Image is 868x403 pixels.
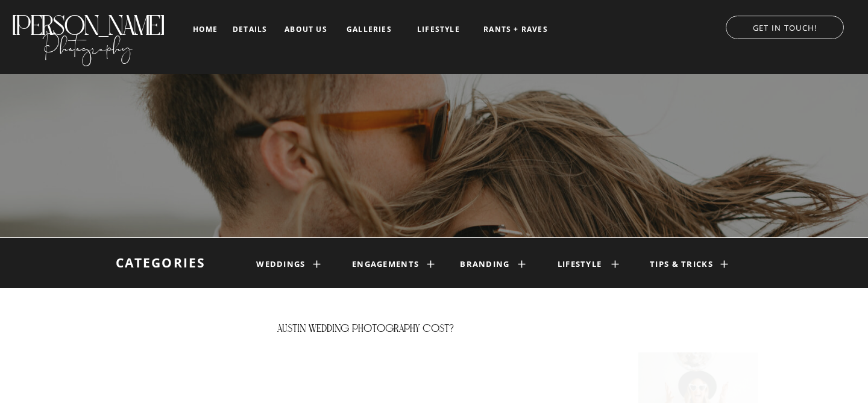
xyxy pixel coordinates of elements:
a: weddings [256,260,306,269]
a: home [191,25,219,33]
a: GET IN TOUCH! [714,20,856,32]
a: TIPS & TRICKS [645,260,718,269]
a: RANTS + RAVES [482,25,549,34]
h1: Austin Wedding Photography Cost? [187,320,544,337]
a: [PERSON_NAME] [10,10,165,30]
h1: categories [107,255,214,271]
a: branding [459,260,511,269]
a: details [233,25,267,33]
a: Photography [10,23,165,63]
a: engagements [352,260,414,269]
a: galleries [344,25,394,34]
a: LIFESTYLE [408,25,469,34]
a: about us [281,25,331,34]
a: lifestyle [552,260,608,269]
